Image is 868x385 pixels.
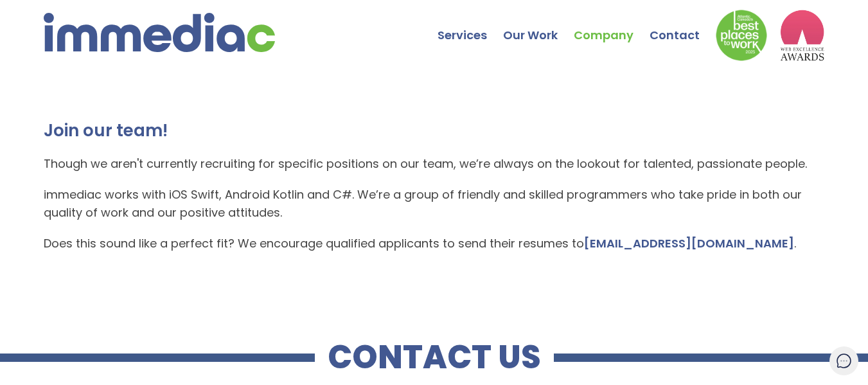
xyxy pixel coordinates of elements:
[584,235,794,251] a: [EMAIL_ADDRESS][DOMAIN_NAME]
[44,186,825,222] p: immediac works with iOS Swift, Android Kotlin and C#. We’re a group of friendly and skilled progr...
[44,119,825,142] h2: Join our team!
[650,3,716,48] a: Contact
[44,235,825,253] p: Does this sound like a perfect fit? We encourage qualified applicants to send their resumes to .
[716,10,767,61] img: Down
[44,155,825,173] p: Though we aren't currently recruiting for specific positions on our team, we’re always on the loo...
[438,3,503,48] a: Services
[44,13,275,52] img: immediac
[503,3,574,48] a: Our Work
[780,10,825,61] img: logo2_wea_nobg.webp
[574,3,650,48] a: Company
[315,346,554,369] h2: CONTACT US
